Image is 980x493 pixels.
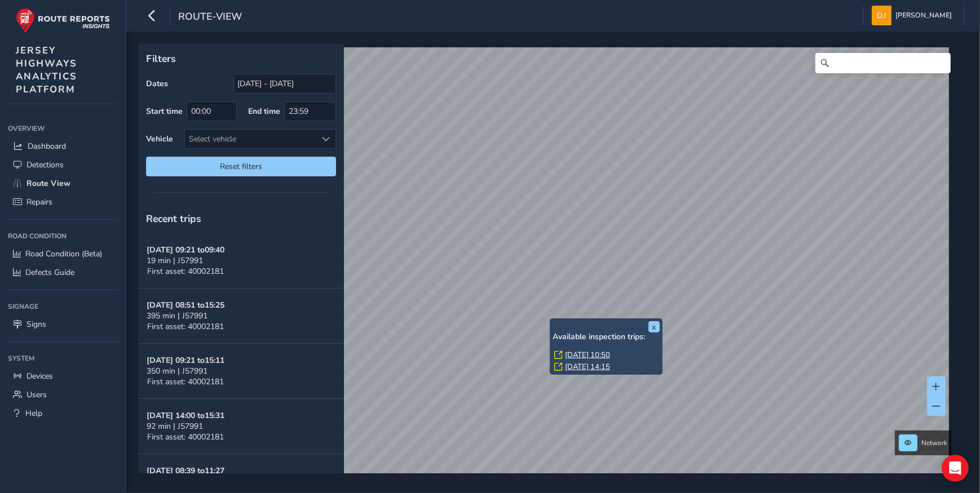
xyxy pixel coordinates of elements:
[8,120,118,137] div: Overview
[146,106,183,117] label: Start time
[147,321,224,332] span: First asset: 40002181
[147,376,224,387] span: First asset: 40002181
[147,465,224,476] strong: [DATE] 08:39 to 11:27
[942,455,969,482] div: Open Intercom Messenger
[138,399,344,454] button: [DATE] 14:00 to15:3192 min | J57991First asset: 40002181
[8,193,118,211] a: Repairs
[8,174,118,193] a: Route View
[147,310,208,321] span: 395 min | J57991
[8,245,118,263] a: Road Condition (Beta)
[147,245,224,255] strong: [DATE] 09:21 to 09:40
[142,47,949,486] canvas: Map
[921,438,947,447] span: Network
[147,421,203,432] span: 92 min | J57991
[154,161,328,172] span: Reset filters
[147,300,224,310] strong: [DATE] 08:51 to 15:25
[872,6,956,25] button: [PERSON_NAME]
[8,228,118,245] div: Road Condition
[27,319,46,330] span: Signs
[8,350,118,367] div: System
[25,248,102,259] span: Road Condition (Beta)
[648,321,660,332] button: x
[185,130,317,148] div: Select vehicle
[27,178,70,189] span: Route View
[872,6,891,25] img: diamond-layout
[27,371,53,381] span: Devices
[8,367,118,385] a: Devices
[248,106,280,117] label: End time
[25,267,74,278] span: Defects Guide
[146,134,173,144] label: Vehicle
[27,159,64,170] span: Detections
[138,344,344,399] button: [DATE] 09:21 to15:11350 min | J57991First asset: 40002181
[8,298,118,315] div: Signage
[553,332,660,342] h6: Available inspection trips:
[16,44,77,96] span: JERSEY HIGHWAYS ANALYTICS PLATFORM
[27,389,47,400] span: Users
[8,315,118,334] a: Signs
[8,156,118,174] a: Detections
[147,366,208,376] span: 350 min | J57991
[8,404,118,423] a: Help
[895,6,952,25] span: [PERSON_NAME]
[147,410,224,421] strong: [DATE] 14:00 to 15:31
[147,355,224,366] strong: [DATE] 09:21 to 15:11
[147,266,224,277] span: First asset: 40002181
[815,53,951,73] input: Search
[147,432,224,442] span: First asset: 40002181
[565,350,610,360] a: [DATE] 10:50
[8,263,118,282] a: Defects Guide
[146,78,168,89] label: Dates
[138,288,344,344] button: [DATE] 08:51 to15:25395 min | J57991First asset: 40002181
[146,51,336,66] p: Filters
[146,212,201,225] span: Recent trips
[178,10,242,25] span: route-view
[28,141,66,152] span: Dashboard
[146,157,336,176] button: Reset filters
[565,362,610,372] a: [DATE] 14:15
[138,233,344,288] button: [DATE] 09:21 to09:4019 min | J57991First asset: 40002181
[16,8,110,33] img: rr logo
[147,255,203,266] span: 19 min | J57991
[27,197,52,207] span: Repairs
[8,137,118,156] a: Dashboard
[8,385,118,404] a: Users
[25,408,42,419] span: Help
